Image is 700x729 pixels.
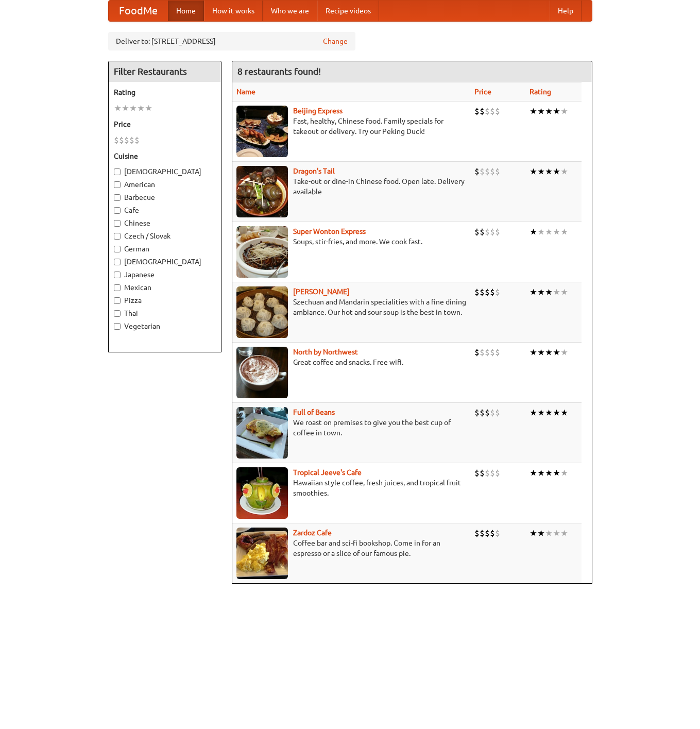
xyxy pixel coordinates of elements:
[485,106,490,117] li: $
[263,1,317,21] a: Who we are
[530,226,537,238] li: ★
[495,407,500,418] li: $
[114,181,121,188] input: American
[485,347,490,358] li: $
[236,478,467,498] p: Hawaiian style coffee, fresh juices, and tropical fruit smoothies.
[550,1,582,21] a: Help
[545,286,553,298] li: ★
[560,347,568,358] li: ★
[474,407,480,418] li: $
[480,347,485,358] li: $
[474,106,480,117] li: $
[145,103,152,114] li: ★
[114,295,216,306] label: Pizza
[236,538,467,558] p: Coffee bar and sci-fi bookshop. Come in for an espresso or a slice of our famous pie.
[108,32,355,50] div: Deliver to: [STREET_ADDRESS]
[114,207,121,214] input: Cafe
[485,407,490,418] li: $
[129,103,137,114] li: ★
[474,528,480,539] li: $
[545,467,553,479] li: ★
[114,134,119,146] li: $
[237,66,321,76] ng-pluralize: 8 restaurants found!
[293,408,335,416] a: Full of Beans
[560,467,568,479] li: ★
[553,528,560,539] li: ★
[480,286,485,298] li: $
[560,226,568,238] li: ★
[553,166,560,177] li: ★
[537,106,545,117] li: ★
[114,284,121,291] input: Mexican
[545,407,553,418] li: ★
[490,106,495,117] li: $
[114,166,216,177] label: [DEMOGRAPHIC_DATA]
[236,357,467,367] p: Great coffee and snacks. Free wifi.
[553,407,560,418] li: ★
[114,297,121,304] input: Pizza
[560,166,568,177] li: ★
[485,286,490,298] li: $
[490,407,495,418] li: $
[236,297,467,317] p: Szechuan and Mandarin specialities with a fine dining ambiance. Our hot and sour soup is the best...
[530,467,537,479] li: ★
[236,166,288,217] img: dragon.jpg
[480,467,485,479] li: $
[490,467,495,479] li: $
[560,106,568,117] li: ★
[474,347,480,358] li: $
[490,226,495,238] li: $
[114,103,122,114] li: ★
[129,134,134,146] li: $
[530,106,537,117] li: ★
[530,407,537,418] li: ★
[114,87,216,97] h5: Rating
[537,286,545,298] li: ★
[474,467,480,479] li: $
[530,166,537,177] li: ★
[485,166,490,177] li: $
[495,286,500,298] li: $
[474,166,480,177] li: $
[114,282,216,293] label: Mexican
[530,88,551,96] a: Rating
[490,286,495,298] li: $
[293,348,358,356] a: North by Northwest
[530,347,537,358] li: ★
[109,1,168,21] a: FoodMe
[553,467,560,479] li: ★
[293,287,350,296] a: [PERSON_NAME]
[317,1,379,21] a: Recipe videos
[114,192,216,202] label: Barbecue
[114,246,121,252] input: German
[495,106,500,117] li: $
[560,286,568,298] li: ★
[480,106,485,117] li: $
[293,107,343,115] a: Beijing Express
[293,529,332,537] a: Zardoz Cafe
[114,233,121,240] input: Czech / Slovak
[134,134,140,146] li: $
[114,168,121,175] input: [DEMOGRAPHIC_DATA]
[293,167,335,175] a: Dragon's Tail
[114,231,216,241] label: Czech / Slovak
[537,166,545,177] li: ★
[495,467,500,479] li: $
[537,347,545,358] li: ★
[114,218,216,228] label: Chinese
[236,417,467,438] p: We roast on premises to give you the best cup of coffee in town.
[124,134,129,146] li: $
[490,166,495,177] li: $
[560,528,568,539] li: ★
[236,467,288,519] img: jeeves.jpg
[560,407,568,418] li: ★
[114,259,121,265] input: [DEMOGRAPHIC_DATA]
[553,106,560,117] li: ★
[293,227,366,235] a: Super Wonton Express
[236,176,467,197] p: Take-out or dine-in Chinese food. Open late. Delivery available
[485,528,490,539] li: $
